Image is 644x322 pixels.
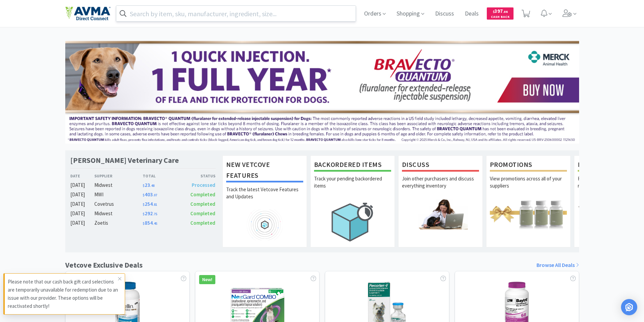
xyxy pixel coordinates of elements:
a: [DATE]Midwest$23.48Processed [70,181,216,189]
div: [DATE] [70,209,95,218]
a: Discuss [432,11,457,17]
p: Track your pending backordered items [314,175,391,199]
span: Cash Back [491,15,509,20]
span: Completed [190,210,215,217]
span: Completed [190,220,215,226]
div: MWI [94,191,143,199]
span: $ [493,9,495,14]
div: Supplier [94,173,143,179]
img: hero_backorders.png [314,199,391,245]
div: Total [143,173,179,179]
div: Covetrus [94,200,143,208]
a: [DATE]MWI$403.07Completed [70,191,216,199]
div: Midwest [94,181,143,189]
p: Track the latest Vetcove Features and Updates [226,186,303,209]
a: [DATE]Zoetis$854.45Completed [70,219,216,227]
span: . 75 [153,212,157,216]
span: 23 [143,182,154,188]
div: [DATE] [70,200,95,208]
span: $ [143,221,145,226]
span: $ [143,193,145,197]
img: hero_discuss.png [402,199,479,229]
span: $ [143,202,145,207]
div: [DATE] [70,191,95,199]
div: Date [70,173,95,179]
span: $ [143,183,145,188]
span: 292 [143,210,157,217]
h1: Promotions [490,159,567,172]
img: hero_promotions.png [490,199,567,229]
a: $397.86Cash Back [487,4,514,23]
a: Backordered ItemsTrack your pending backordered items [310,155,395,247]
div: [DATE] [70,219,95,227]
div: Midwest [94,209,143,218]
a: Browse All Deals [536,261,579,270]
img: hero_feature_roadmap.png [226,209,303,240]
span: . 07 [153,193,157,197]
a: DiscussJoin other purchasers and discuss everything inventory [398,155,483,247]
span: Completed [190,201,215,207]
span: 397 [493,8,508,14]
a: New Vetcove FeaturesTrack the latest Vetcove Features and Updates [222,155,307,247]
div: Zoetis [94,219,143,227]
p: Join other purchasers and discuss everything inventory [402,175,479,199]
span: Processed [192,182,215,188]
h1: Backordered Items [314,159,391,172]
span: 403 [143,191,157,198]
p: Please note that our cash back gift card selections are temporarily unavailable for redemption du... [8,278,118,310]
h1: New Vetcove Features [226,159,303,182]
span: Completed [190,191,215,198]
span: . 48 [150,183,154,188]
span: 254 [143,201,157,207]
div: [DATE] [70,181,95,189]
a: Deals [462,11,481,17]
span: . 86 [503,9,508,14]
input: Search by item, sku, manufacturer, ingredient, size... [116,6,356,21]
span: $ [143,212,145,216]
div: Open Intercom Messenger [621,299,637,315]
span: 854 [143,220,157,226]
img: e4e33dab9f054f5782a47901c742baa9_102.png [65,6,111,21]
h1: Vetcove Exclusive Deals [65,259,143,271]
div: Status [179,173,216,179]
a: [DATE]Midwest$292.75Completed [70,209,216,218]
p: View promotions across all of your suppliers [490,175,567,199]
h1: Discuss [402,159,479,172]
span: . 45 [153,221,157,226]
a: [DATE]Covetrus$254.81Completed [70,200,216,208]
img: 3ffb5edee65b4d9ab6d7b0afa510b01f.jpg [65,41,579,144]
a: PromotionsView promotions across all of your suppliers [486,155,571,247]
span: . 81 [153,202,157,207]
h1: [PERSON_NAME] Veterinary Care [70,155,179,165]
